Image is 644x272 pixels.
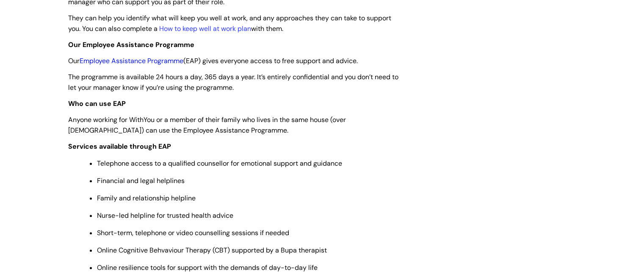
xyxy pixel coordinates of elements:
span: They can help you identify what will keep you well at work, and any approaches they can take to s... [68,14,391,33]
span: Telephone access to a qualified counsellor for emotional support and guidance [97,159,342,168]
span: Our Employee Assistance Programme [68,40,194,49]
span: Short-term, telephone or video counselling sessions if needed [97,228,289,237]
span: Online Cognitive Behvaviour Therapy (CBT) supported by a Bupa therapist [97,246,327,255]
span: The programme is available 24 hours a day, 365 days a year. It’s entirely confidential and you do... [68,72,398,92]
span: Nurse-led helpline for trusted health advice [97,211,233,220]
span: with them. [251,24,283,33]
a: How to keep well at work plan [159,24,251,33]
span: Financial and legal helplines [97,176,185,185]
strong: Services available through EAP [68,142,171,151]
span: Anyone working for WithYou or a member of their family who lives in the same house (over [DEMOGRA... [68,115,346,135]
span: Family and relationship helpline [97,194,196,203]
a: Employee Assistance Programme [80,56,183,65]
span: Online resilience tools for support with the demands of day-to-day life [97,263,318,272]
span: Our (EAP) gives everyone access to free support and advice. [68,56,358,65]
strong: Who can use EAP [68,99,126,108]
